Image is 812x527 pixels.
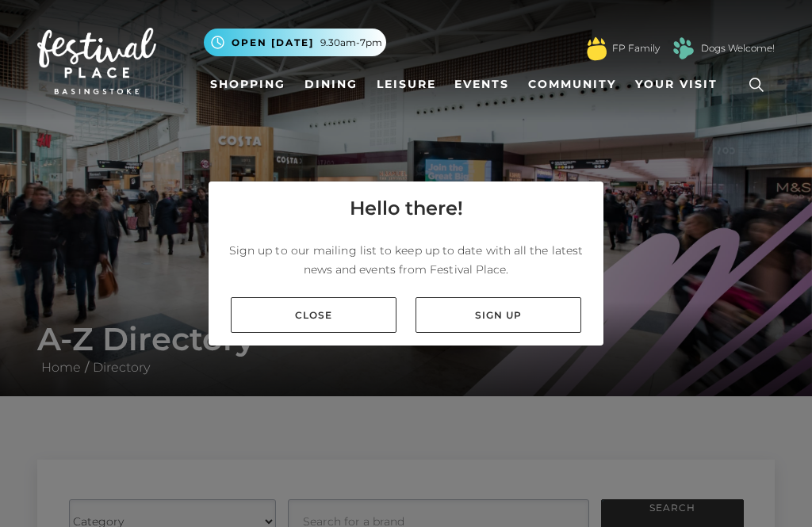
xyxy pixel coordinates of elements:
a: Close [231,297,396,333]
h4: Hello there! [350,194,463,223]
span: Your Visit [635,76,718,93]
a: Sign up [416,297,581,333]
p: Sign up to our mailing list to keep up to date with all the latest news and events from Festival ... [221,241,591,279]
a: Your Visit [629,70,732,99]
a: Community [522,70,622,99]
a: Shopping [204,70,292,99]
a: Leisure [370,70,442,99]
a: FP Family [612,41,660,55]
span: 9.30am-7pm [320,36,382,50]
a: Dogs Welcome! [701,41,775,55]
button: Open [DATE] 9.30am-7pm [204,29,386,56]
a: Events [448,70,515,99]
img: Festival Place Logo [37,28,156,94]
span: Open [DATE] [232,36,314,50]
a: Dining [298,70,364,99]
